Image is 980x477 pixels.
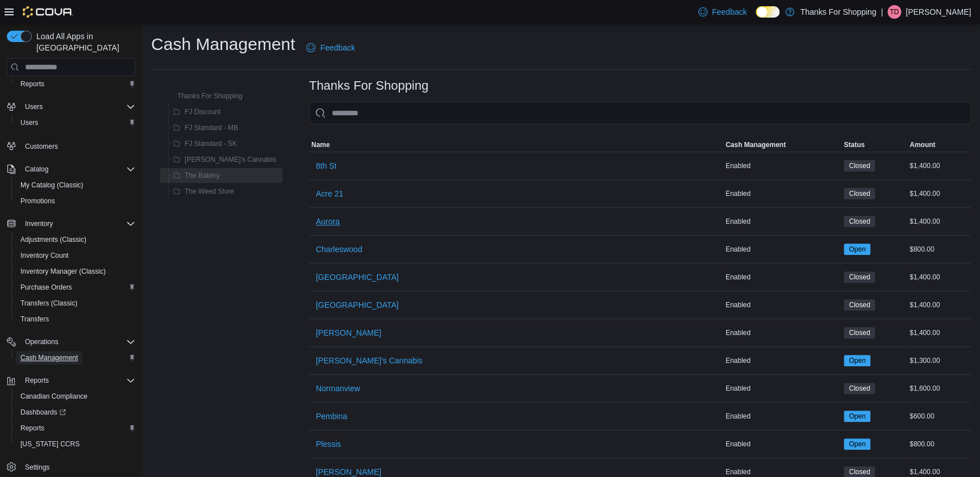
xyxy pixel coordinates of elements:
[844,299,875,311] span: Closed
[11,404,140,420] a: Dashboards
[16,249,135,262] span: Inventory Count
[169,137,241,150] button: FJ Standard - SK
[16,421,135,435] span: Reports
[16,265,135,278] span: Inventory Manager (Classic)
[20,335,135,349] span: Operations
[316,327,381,338] span: [PERSON_NAME]
[723,270,841,284] div: Enabled
[311,294,403,316] button: [GEOGRAPHIC_DATA]
[311,238,367,261] button: Charleswood
[177,91,243,101] span: Thanks For Shopping
[16,421,49,435] a: Reports
[844,383,875,394] span: Closed
[25,376,49,385] span: Reports
[849,439,865,449] span: Open
[169,121,243,135] button: FJ Standard - MB
[16,77,135,91] span: Reports
[723,409,841,423] div: Enabled
[20,162,135,176] span: Catalog
[20,100,135,114] span: Users
[16,390,135,403] span: Canadian Compliance
[907,270,971,284] div: $1,400.00
[16,296,82,310] a: Transfers (Classic)
[907,437,971,451] div: $800.00
[11,193,140,209] button: Promotions
[151,33,295,56] h1: Cash Management
[16,351,82,365] a: Cash Management
[11,295,140,311] button: Transfers (Classic)
[16,265,110,278] a: Inventory Manager (Classic)
[20,118,38,127] span: Users
[723,138,841,152] button: Cash Management
[311,405,352,428] button: Pembina
[849,216,870,227] span: Closed
[723,242,841,256] div: Enabled
[756,6,779,18] input: Dark Mode
[20,408,66,417] span: Dashboards
[20,79,44,89] span: Reports
[2,137,140,154] button: Customers
[16,437,135,451] span: Washington CCRS
[2,459,140,475] button: Settings
[316,299,399,311] span: [GEOGRAPHIC_DATA]
[11,76,140,92] button: Reports
[20,353,78,362] span: Cash Management
[20,460,135,474] span: Settings
[20,299,77,308] span: Transfers (Classic)
[2,216,140,232] button: Inventory
[694,1,751,23] a: Feedback
[169,169,224,182] button: The Bakery
[849,244,865,254] span: Open
[844,438,870,450] span: Open
[844,160,875,171] span: Closed
[2,373,140,388] button: Reports
[16,281,135,294] span: Purchase Orders
[311,140,330,149] span: Name
[311,154,341,177] button: 8th St
[907,298,971,312] div: $1,400.00
[890,5,899,19] span: TD
[311,266,403,288] button: [GEOGRAPHIC_DATA]
[16,116,43,129] a: Users
[725,140,786,149] span: Cash Management
[320,42,355,53] span: Feedback
[907,159,971,173] div: $1,400.00
[16,281,77,294] a: Purchase Orders
[2,99,140,115] button: Users
[907,138,971,152] button: Amount
[316,271,399,283] span: [GEOGRAPHIC_DATA]
[11,263,140,279] button: Inventory Manager (Classic)
[16,77,49,91] a: Reports
[723,382,841,395] div: Enabled
[723,326,841,340] div: Enabled
[16,178,88,192] a: My Catalog (Classic)
[316,216,340,227] span: Aurora
[23,6,73,18] img: Cova
[20,139,135,153] span: Customers
[887,5,901,19] div: Tyler Dirks
[907,326,971,340] div: $1,400.00
[185,107,220,116] span: FJ Discount
[302,36,359,59] a: Feedback
[849,467,870,477] span: Closed
[311,321,386,344] button: [PERSON_NAME]
[16,405,70,419] a: Dashboards
[800,5,876,19] p: Thanks For Shopping
[311,182,348,205] button: Acre 21
[11,388,140,404] button: Canadian Compliance
[11,279,140,295] button: Purchase Orders
[25,337,59,346] span: Operations
[907,215,971,228] div: $1,400.00
[311,349,427,372] button: [PERSON_NAME]'s Cannabis
[20,392,87,401] span: Canadian Compliance
[16,249,73,262] a: Inventory Count
[907,187,971,200] div: $1,400.00
[2,161,140,177] button: Catalog
[723,354,841,367] div: Enabled
[20,374,135,387] span: Reports
[11,177,140,193] button: My Catalog (Classic)
[11,350,140,366] button: Cash Management
[881,5,883,19] p: |
[20,315,49,324] span: Transfers
[20,217,57,231] button: Inventory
